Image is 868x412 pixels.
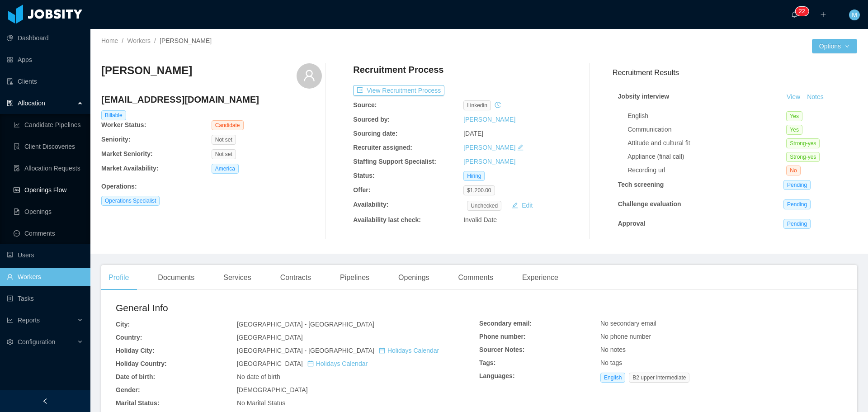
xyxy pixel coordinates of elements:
[451,265,500,290] div: Comments
[783,93,803,100] a: View
[820,11,826,18] i: icon: plus
[463,185,495,195] span: $1,200.00
[18,317,40,324] span: Reports
[353,216,421,223] b: Availability last check:
[379,347,439,354] a: icon: calendarHolidays Calendar
[515,265,566,290] div: Experience
[627,111,786,121] div: English
[237,386,308,393] span: [DEMOGRAPHIC_DATA]
[802,7,805,16] p: 2
[517,144,524,151] i: icon: edit
[7,339,13,345] i: icon: setting
[627,152,786,161] div: Appliance (final call)
[7,268,83,286] a: icon: userWorkers
[14,159,83,177] a: icon: file-doneAllocation Requests
[101,165,159,172] b: Market Availability:
[14,137,83,156] a: icon: file-searchClient Discoveries
[391,265,437,290] div: Openings
[307,360,368,367] a: icon: calendarHolidays Calendar
[353,101,377,109] b: Source:
[307,360,314,367] i: icon: calendar
[353,201,388,208] b: Availability:
[786,125,802,135] span: Yes
[101,110,126,120] span: Billable
[216,265,258,290] div: Services
[160,37,212,44] span: [PERSON_NAME]
[14,116,83,134] a: icon: line-chartCandidate Pipelines
[627,166,786,175] div: Recording url
[333,265,377,290] div: Pipelines
[212,149,236,159] span: Not set
[379,347,385,354] i: icon: calendar
[783,180,811,190] span: Pending
[508,200,536,211] button: icon: editEdit
[803,92,827,103] button: Notes
[353,63,443,76] h4: Recruitment Process
[353,116,390,123] b: Sourced by:
[463,130,483,137] span: [DATE]
[479,320,532,327] b: Secondary email:
[116,301,479,315] h2: General Info
[786,152,820,162] span: Strong-yes
[613,67,857,78] h3: Recruitment Results
[14,203,83,221] a: icon: file-textOpenings
[618,93,670,100] strong: Jobsity interview
[116,347,155,354] b: Holiday City:
[7,289,83,308] a: icon: profileTasks
[116,386,140,393] b: Gender:
[154,37,156,44] span: /
[463,100,491,110] span: linkedin
[618,200,681,208] strong: Challenge evaluation
[479,346,524,353] b: Sourcer Notes:
[786,111,802,121] span: Yes
[127,37,151,44] a: Workers
[812,39,857,53] button: Optionsicon: down
[212,164,239,174] span: America
[783,219,811,229] span: Pending
[463,216,497,223] span: Invalid Date
[18,99,45,107] span: Allocation
[479,372,515,379] b: Languages:
[353,87,444,94] a: icon: exportView Recruitment Process
[237,347,439,354] span: [GEOGRAPHIC_DATA] - [GEOGRAPHIC_DATA]
[212,120,244,130] span: Candidate
[463,144,515,151] a: [PERSON_NAME]
[600,358,843,368] div: No tags
[618,220,646,227] strong: Approval
[303,69,316,82] i: icon: user
[101,63,192,78] h3: [PERSON_NAME]
[463,158,515,165] a: [PERSON_NAME]
[101,265,136,290] div: Profile
[783,199,811,209] span: Pending
[237,334,303,341] span: [GEOGRAPHIC_DATA]
[273,265,318,290] div: Contracts
[799,7,802,16] p: 2
[600,333,651,340] span: No phone number
[116,321,130,328] b: City:
[7,246,83,264] a: icon: robotUsers
[495,102,501,108] i: icon: history
[791,11,797,18] i: icon: bell
[101,196,160,206] span: Operations Specialist
[101,37,118,44] a: Home
[786,138,820,148] span: Strong-yes
[600,320,656,327] span: No secondary email
[7,317,13,323] i: icon: line-chart
[237,360,368,367] span: [GEOGRAPHIC_DATA]
[353,85,444,96] button: icon: exportView Recruitment Process
[237,321,374,328] span: [GEOGRAPHIC_DATA] - [GEOGRAPHIC_DATA]
[786,166,800,175] span: No
[237,373,280,380] span: No date of birth
[479,333,526,340] b: Phone number:
[353,144,412,151] b: Recruiter assigned:
[353,172,374,179] b: Status:
[7,72,83,90] a: icon: auditClients
[7,100,13,106] i: icon: solution
[600,373,625,383] span: English
[116,334,142,341] b: Country:
[18,338,55,346] span: Configuration
[463,171,485,181] span: Hiring
[627,138,786,148] div: Attitude and cultural fit
[629,373,689,383] span: B2 upper intermediate
[479,359,495,366] b: Tags:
